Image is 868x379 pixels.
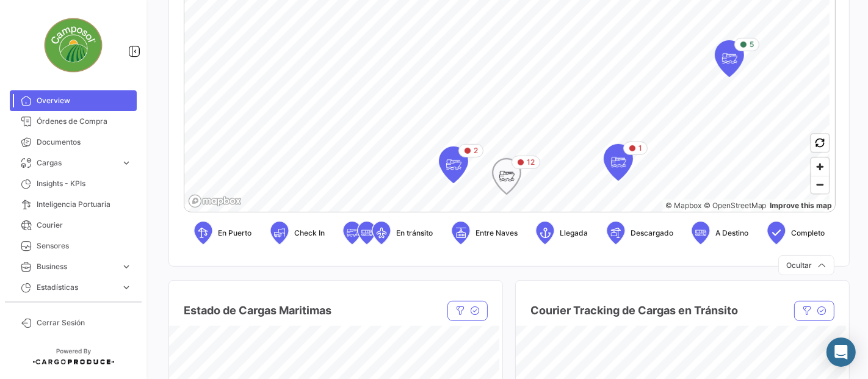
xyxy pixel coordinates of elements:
[37,282,116,293] span: Estadísticas
[439,146,468,183] div: Map marker
[750,39,754,50] span: 5
[218,228,251,239] span: En Puerto
[811,176,829,193] button: Zoom out
[37,199,132,210] span: Inteligencia Portuaria
[476,228,518,239] span: Entre Naves
[184,302,331,319] h4: Estado de Cargas Maritimas
[665,201,701,210] a: Mapbox
[604,144,633,181] div: Map marker
[10,132,137,153] a: Documentos
[791,228,825,239] span: Completo
[188,194,242,208] a: Mapbox logo
[474,145,478,156] span: 2
[37,261,116,272] span: Business
[638,143,642,154] span: 1
[37,137,132,148] span: Documentos
[121,282,132,293] span: expand_more
[631,228,673,239] span: Descargado
[294,228,325,239] span: Check In
[121,157,132,168] span: expand_more
[37,178,132,189] span: Insights - KPIs
[37,220,132,231] span: Courier
[704,201,767,210] a: OpenStreetMap
[396,228,433,239] span: En tránsito
[715,228,748,239] span: A Destino
[10,194,137,215] a: Inteligencia Portuaria
[10,90,137,111] a: Overview
[37,240,132,251] span: Sensores
[37,157,116,168] span: Cargas
[811,158,829,176] button: Zoom in
[560,228,588,239] span: Llegada
[10,173,137,194] a: Insights - KPIs
[37,116,132,127] span: Órdenes de Compra
[778,255,834,275] button: Ocultar
[492,158,521,195] div: Map marker
[527,157,535,168] span: 12
[10,111,137,132] a: Órdenes de Compra
[770,201,832,210] a: Map feedback
[10,215,137,236] a: Courier
[37,95,132,106] span: Overview
[121,261,132,272] span: expand_more
[10,236,137,256] a: Sensores
[37,317,132,328] span: Cerrar Sesión
[43,15,104,76] img: d0e946ec-b6b7-478a-95a2-5c59a4021789.jpg
[811,176,829,193] span: Zoom out
[826,337,856,367] div: Abrir Intercom Messenger
[715,40,744,77] div: Map marker
[530,302,738,319] h4: Courier Tracking de Cargas en Tránsito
